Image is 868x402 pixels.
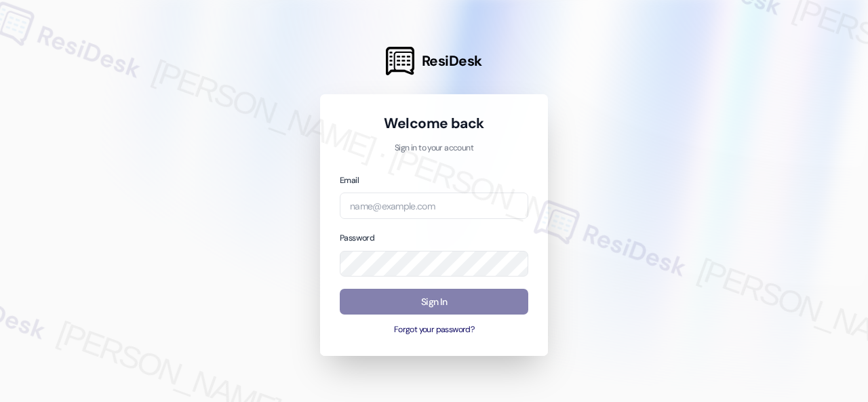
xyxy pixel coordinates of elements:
label: Email [340,175,359,186]
h1: Welcome back [340,114,528,133]
input: name@example.com [340,193,528,219]
button: Forgot your password? [340,324,528,336]
label: Password [340,233,374,243]
img: ResiDesk Logo [386,47,414,75]
button: Sign In [340,289,528,315]
p: Sign in to your account [340,142,528,155]
span: ResiDesk [422,52,482,71]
